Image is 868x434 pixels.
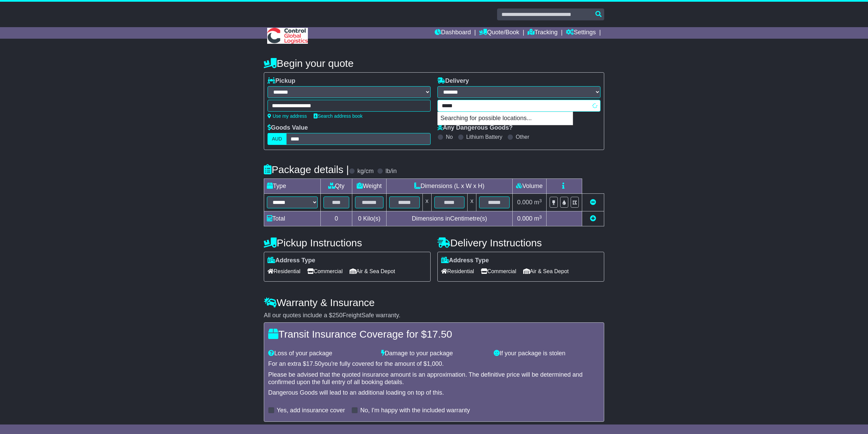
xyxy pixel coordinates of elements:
label: AUD [268,133,287,145]
td: Dimensions in Centimetre(s) [386,211,512,226]
label: Address Type [268,257,315,264]
label: Yes, add insurance cover [277,407,345,414]
div: Loss of your package [265,350,378,357]
h4: Transit Insurance Coverage for $ [268,328,600,340]
p: Searching for possible locations... [438,112,573,125]
label: Goods Value [268,124,308,132]
span: 0.000 [517,199,532,206]
span: Commercial [307,266,342,277]
span: Air & Sea Depot [523,266,569,277]
label: Address Type [441,257,489,264]
span: Commercial [481,266,516,277]
a: Dashboard [435,27,471,39]
h4: Warranty & Insurance [264,297,604,308]
span: Air & Sea Depot [350,266,395,277]
span: 0 [358,215,361,222]
td: Total [264,211,321,226]
td: x [422,194,431,211]
span: m [534,199,542,206]
a: Quote/Book [479,27,519,39]
h4: Package details | [264,164,349,175]
h4: Delivery Instructions [437,237,604,248]
sup: 3 [539,214,542,220]
label: lb/in [386,168,397,175]
label: Any Dangerous Goods? [437,124,513,132]
td: Weight [352,179,387,194]
typeahead: Please provide city [437,100,600,112]
label: kg/cm [357,168,374,175]
div: All our quotes include a $ FreightSafe warranty. [264,312,604,319]
sup: 3 [539,198,542,203]
div: Damage to your package [378,350,491,357]
label: Pickup [268,77,295,85]
label: Other [516,134,529,140]
label: No, I'm happy with the included warranty [360,407,470,414]
a: Search address book [314,113,362,119]
label: No [446,134,453,140]
a: Remove this item [590,199,596,206]
h4: Pickup Instructions [264,237,431,248]
a: Tracking [528,27,557,39]
td: Qty [321,179,352,194]
div: If your package is stolen [490,350,603,357]
td: x [468,194,476,211]
td: Type [264,179,321,194]
a: Settings [566,27,596,39]
div: Please be advised that the quoted insurance amount is an approximation. The definitive price will... [268,371,600,386]
label: Lithium Battery [466,134,502,140]
h4: Begin your quote [264,58,604,69]
td: Dimensions (L x W x H) [386,179,512,194]
td: Kilo(s) [352,211,387,226]
div: Dangerous Goods will lead to an additional loading on top of this. [268,389,600,397]
span: 17.50 [306,360,321,367]
div: For an extra $ you're fully covered for the amount of $ . [268,360,600,368]
a: Add new item [590,215,596,222]
td: 0 [321,211,352,226]
span: 17.50 [427,328,452,340]
span: m [534,215,542,222]
span: 0.000 [517,215,532,222]
span: 1,000 [427,360,442,367]
a: Use my address [268,113,307,119]
span: Residential [268,266,300,277]
td: Volume [512,179,546,194]
span: Residential [441,266,474,277]
span: 250 [332,312,342,319]
label: Delivery [437,77,469,85]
